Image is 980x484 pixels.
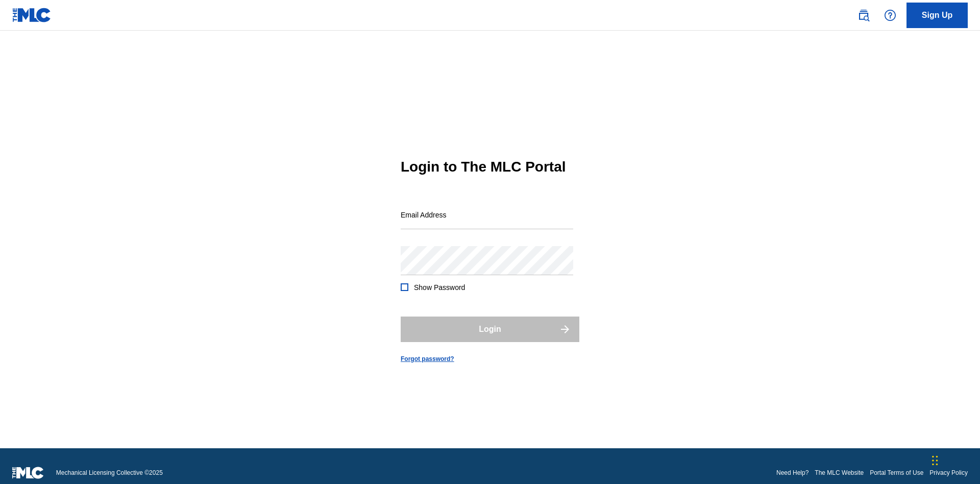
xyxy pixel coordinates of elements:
[857,9,870,21] img: search
[932,445,938,476] div: Drag
[799,468,852,477] a: The MLC Website
[56,468,175,477] span: Mechanical Licensing Collective © 2025
[884,9,896,21] img: help
[853,5,874,26] a: Public Search
[414,283,473,292] span: Show Password
[924,468,968,477] a: Privacy Policy
[401,354,457,364] a: Forgot password?
[12,8,52,22] img: MLC Logo
[12,467,44,479] img: logo
[906,3,968,28] a: Sign Up
[757,468,793,477] a: Need Help?
[401,158,579,176] h3: Login to The MLC Portal
[859,468,918,477] a: Portal Terms of Use
[929,435,980,484] iframe: Chat Widget
[880,5,900,26] div: Help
